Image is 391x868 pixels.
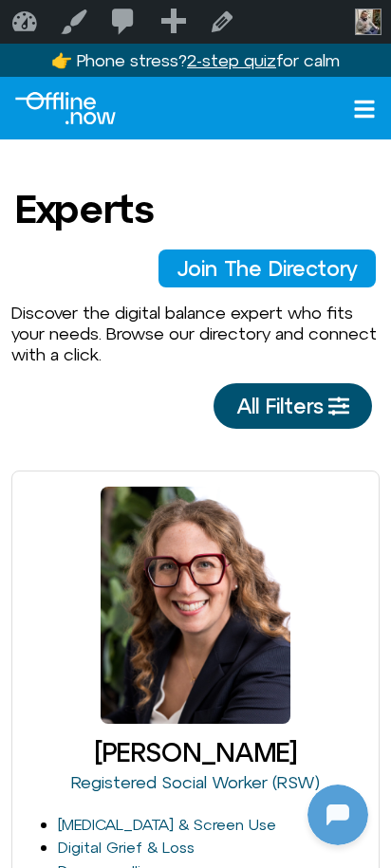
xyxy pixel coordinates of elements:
[187,50,276,70] u: 2-step quiz
[51,50,340,70] a: 👉 Phone stress?2-step quizfor calm
[17,9,47,40] img: N5FCcHC.png
[310,9,343,41] svg: Restart Conversation Button
[71,772,320,792] a: Registered Social Worker (RSW)
[58,839,195,856] a: Digital Grief & Loss
[56,12,303,37] h2: [DOMAIN_NAME]
[15,92,116,124] div: Logo
[15,187,154,231] h1: Experts
[123,699,268,726] h1: [DOMAIN_NAME]
[5,5,386,45] button: Expand Header Button
[11,303,377,363] span: Discover the digital balance expert who fits your needs. Browse our directory and connect with a ...
[307,785,368,845] iframe: Botpress
[177,257,357,280] span: Join The Directory
[343,9,375,41] svg: Close Chatbot Button
[336,809,366,840] svg: Voice Input Button
[214,383,372,429] a: All Filters
[236,395,324,417] span: All Filters
[158,249,376,287] a: Join The Director
[58,816,276,833] a: [MEDICAL_DATA] & Screen Use
[15,92,116,124] img: offline.now
[94,737,297,767] a: [PERSON_NAME]
[32,815,306,834] textarea: Message Input
[158,603,233,679] img: N5FCcHC.png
